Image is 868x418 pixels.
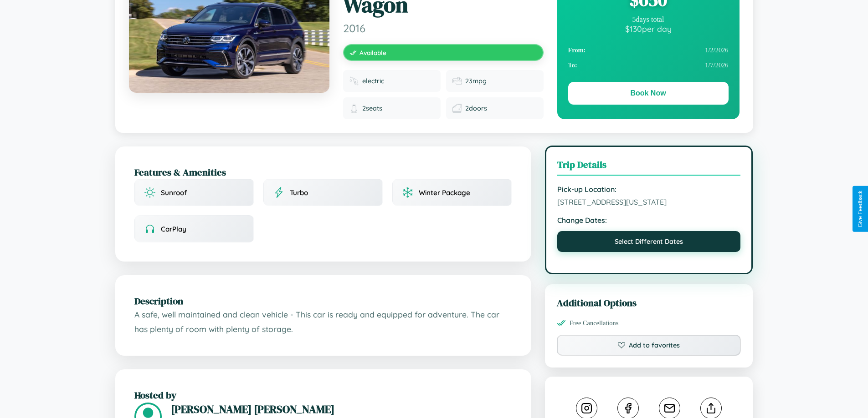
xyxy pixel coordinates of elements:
div: 1 / 7 / 2026 [568,58,729,73]
h2: Hosted by [134,388,512,402]
span: Turbo [290,188,308,197]
img: Fuel efficiency [452,76,462,86]
img: Doors [452,104,462,113]
button: Book Now [568,82,729,105]
strong: From: [568,46,586,54]
span: 2 doors [465,104,487,112]
span: electric [362,77,384,85]
div: 5 days total [568,15,729,24]
img: Seats [349,104,359,113]
h2: Features & Amenities [134,166,512,179]
span: Winter Package [419,188,470,197]
span: 2 seats [362,104,382,112]
h3: Additional Options [557,296,741,309]
h3: Trip Details [557,158,741,176]
strong: Change Dates: [557,216,741,225]
button: Add to favorites [557,335,741,356]
button: Select Different Dates [557,231,741,252]
span: 2016 [343,21,544,35]
span: 23 mpg [465,77,487,85]
img: Fuel type [349,76,359,86]
span: [STREET_ADDRESS][US_STATE] [557,197,741,206]
h3: [PERSON_NAME] [PERSON_NAME] [171,402,512,417]
strong: To: [568,61,577,69]
span: Sunroof [161,188,187,197]
div: 1 / 2 / 2026 [568,43,729,58]
span: CarPlay [161,225,186,233]
p: A safe, well maintained and clean vehicle - This car is ready and equipped for adventure. The car... [134,307,512,336]
span: Available [360,49,386,56]
div: $ 130 per day [568,24,729,34]
h2: Description [134,294,512,307]
strong: Pick-up Location: [557,185,741,194]
div: Give Feedback [857,191,863,227]
span: Free Cancellations [570,319,619,327]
